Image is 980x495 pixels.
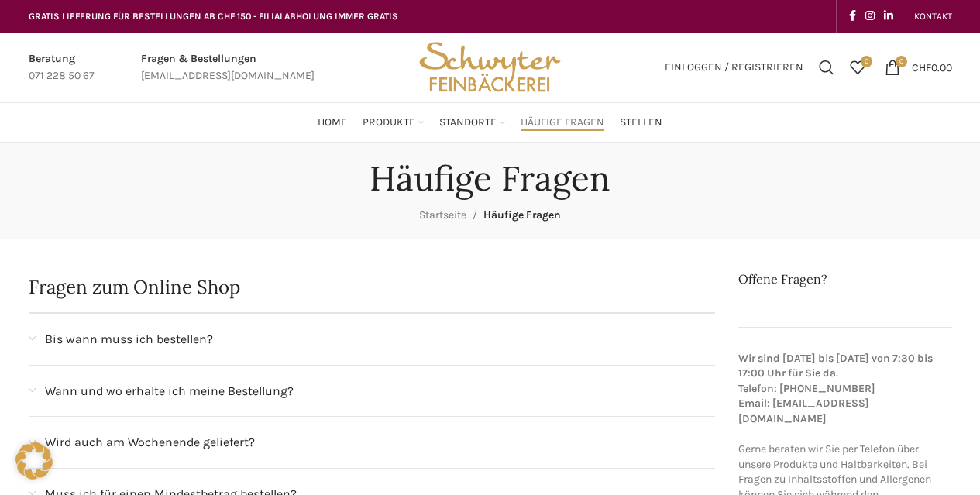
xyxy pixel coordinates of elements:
strong: Email: [EMAIL_ADDRESS][DOMAIN_NAME] [738,397,869,425]
span: Standorte [439,115,497,130]
span: Produkte [363,115,415,130]
span: 0 [896,56,907,67]
span: GRATIS LIEFERUNG FÜR BESTELLUNGEN AB CHF 150 - FILIALABHOLUNG IMMER GRATIS [29,11,398,22]
a: 0 CHF0.00 [877,52,960,83]
a: Einloggen / Registrieren [657,52,811,83]
a: Standorte [439,107,505,138]
h2: Fragen zum Online Shop [29,278,716,297]
bdi: 0.00 [912,60,952,74]
a: Stellen [620,107,662,138]
div: Main navigation [21,107,960,138]
span: Häufige Fragen [483,208,561,222]
span: Einloggen / Registrieren [665,62,803,73]
div: Secondary navigation [906,1,960,32]
span: KONTAKT [914,11,952,22]
div: Meine Wunschliste [842,52,873,83]
a: Häufige Fragen [521,107,604,138]
a: Home [318,107,347,138]
a: Suchen [811,52,842,83]
a: Infobox link [29,50,95,85]
span: Wann und wo erhalte ich meine Bestellung? [45,381,294,401]
img: Bäckerei Schwyter [414,33,566,102]
span: Stellen [620,115,662,130]
span: Wird auch am Wochenende geliefert? [45,432,255,452]
a: Instagram social link [861,5,879,27]
a: Produkte [363,107,424,138]
span: CHF [912,60,931,74]
h2: Offene Fragen? [738,270,952,287]
h1: Häufige Fragen [370,158,610,199]
span: Häufige Fragen [521,115,604,130]
a: Infobox link [141,50,315,85]
a: 0 [842,52,873,83]
span: Bis wann muss ich bestellen? [45,329,213,349]
span: 0 [861,56,872,67]
a: Facebook social link [844,5,861,27]
strong: Telefon: [PHONE_NUMBER] [738,382,875,395]
span: Home [318,115,347,130]
a: Linkedin social link [879,5,898,27]
strong: Wir sind [DATE] bis [DATE] von 7:30 bis 17:00 Uhr für Sie da. [738,352,933,380]
a: Startseite [419,208,466,222]
a: KONTAKT [914,1,952,32]
a: Site logo [414,60,566,73]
